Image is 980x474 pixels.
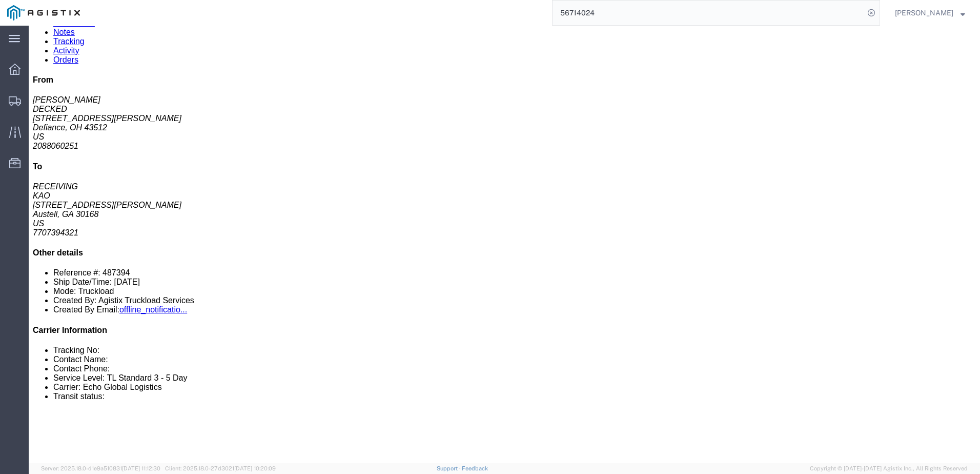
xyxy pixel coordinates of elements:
span: Copyright © [DATE]-[DATE] Agistix Inc., All Rights Reserved [810,464,968,473]
span: [DATE] 10:20:09 [234,465,276,471]
span: Server: 2025.18.0-d1e9a510831 [41,465,160,471]
img: logo [7,5,80,21]
a: Feedback [462,465,488,471]
span: Nathan Seeley [895,7,953,18]
button: [PERSON_NAME] [894,7,966,19]
span: Client: 2025.18.0-27d3021 [165,465,276,471]
a: Support [437,465,462,471]
input: Search for shipment number, reference number [553,1,864,25]
span: [DATE] 11:12:30 [122,465,160,471]
iframe: FS Legacy Container [29,26,980,463]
